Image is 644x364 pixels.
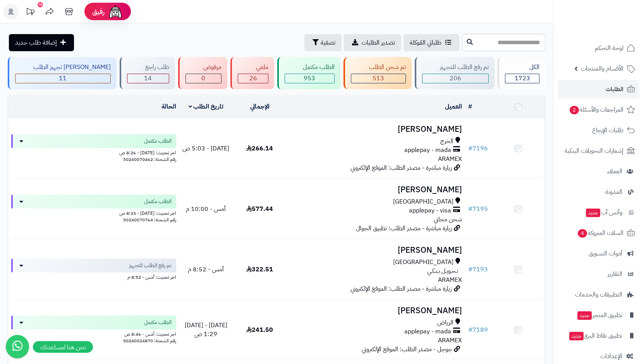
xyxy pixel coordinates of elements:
[161,102,176,111] a: الحالة
[558,265,639,283] a: التقارير
[185,63,222,72] div: مرفوض
[127,74,169,83] div: 14
[129,262,172,269] span: تم رفع الطلب للتجهيز
[404,146,451,155] span: applepay - mada
[290,306,462,315] h3: [PERSON_NAME]
[276,57,342,89] a: الطلب مكتمل 953
[434,215,462,224] span: شحن مجاني
[290,125,462,134] h3: [PERSON_NAME]
[575,289,622,300] span: التطبيقات والخدمات
[558,326,639,345] a: تطبيق نقاط البيعجديد
[558,224,639,242] a: السلات المتروكة4
[605,186,622,197] span: المدونة
[515,74,530,83] span: 1723
[186,204,226,214] span: أمس - 10:00 م
[589,248,622,259] span: أدوات التسويق
[362,38,395,47] span: تصدير الطلبات
[569,104,623,115] span: المراجعات والأسئلة
[468,265,472,274] span: #
[410,38,441,47] span: طلباتي المُوكلة
[144,74,152,83] span: 14
[59,74,67,83] span: 11
[393,197,453,206] span: [GEOGRAPHIC_DATA]
[558,244,639,263] a: أدوات التسويق
[577,310,622,321] span: تطبيق المتجر
[238,74,268,83] div: 26
[496,57,547,89] a: الكل1723
[351,74,405,83] div: 513
[186,74,222,83] div: 0
[581,63,623,74] span: الأقسام والمنتجات
[427,267,458,276] span: تـحـويـل بـنـكـي
[144,137,172,145] span: الطلب مكتمل
[182,144,229,153] span: [DATE] - 5:03 ص
[177,57,229,89] a: مرفوض 0
[409,206,451,215] span: applepay - visa
[558,285,639,304] a: التطبيقات والخدمات
[468,144,472,153] span: #
[185,321,227,339] span: [DATE] - [DATE] 1:29 ص
[558,306,639,324] a: تطبيق المتجرجديد
[11,273,176,281] div: اخر تحديث: أمس - 8:52 م
[304,34,342,51] button: تصفية
[468,325,472,335] span: #
[15,63,111,72] div: [PERSON_NAME] تجهيز الطلب
[246,325,273,335] span: 241.50
[592,125,623,136] span: طلبات الإرجاع
[558,121,639,140] a: طلبات الإرجاع
[351,63,406,72] div: تم شحن الطلب
[558,80,639,98] a: الطلبات
[11,329,176,338] div: اخر تحديث: أمس - 8:46 ص
[606,84,623,95] span: الطلبات
[304,74,315,83] span: 953
[144,198,172,205] span: الطلب مكتمل
[468,325,488,335] a: #7189
[450,74,461,83] span: 206
[21,4,40,21] a: تحديثات المنصة
[558,162,639,181] a: العملاء
[445,102,462,111] a: العميل
[578,229,587,238] span: 4
[437,318,453,327] span: الرياض
[568,330,622,341] span: تطبيق نقاط البيع
[404,327,451,336] span: applepay - mada
[342,57,413,89] a: تم شحن الطلب 513
[238,63,268,72] div: ملغي
[189,102,224,111] a: تاريخ الطلب
[9,34,74,51] a: إضافة طلب جديد
[229,57,276,89] a: ملغي 26
[591,22,637,38] img: logo-2.png
[15,74,110,83] div: 11
[505,63,539,72] div: الكل
[404,34,459,51] a: طلباتي المُوكلة
[290,185,462,194] h3: [PERSON_NAME]
[565,145,623,156] span: إشعارات التحويلات البنكية
[38,2,43,7] div: 10
[393,258,453,267] span: [GEOGRAPHIC_DATA]
[440,137,453,146] span: الخرج
[438,275,462,285] span: ARAMEX
[468,204,488,214] a: #7195
[11,148,176,156] div: اخر تحديث: [DATE] - 8:26 ص
[468,204,472,214] span: #
[570,106,579,114] span: 2
[290,246,462,255] h3: [PERSON_NAME]
[246,204,273,214] span: 577.44
[585,207,622,218] span: وآتس آب
[127,63,169,72] div: طلب راجع
[577,311,592,320] span: جديد
[362,345,452,354] span: جوجل - مصدر الطلب: الموقع الإلكتروني
[558,203,639,222] a: وآتس آبجديد
[15,38,57,47] span: إضافة طلب جديد
[123,337,176,344] span: رقم الشحنة: 50240024870
[607,166,622,177] span: العملاء
[600,351,622,362] span: الإعدادات
[144,319,172,326] span: الطلب مكتمل
[92,7,105,16] span: رفيق
[321,38,335,47] span: تصفية
[577,228,623,238] span: السلات المتروكة
[6,57,118,89] a: [PERSON_NAME] تجهيز الطلب 11
[356,224,452,233] span: زيارة مباشرة - مصدر الطلب: تطبيق الجوال
[350,284,452,293] span: زيارة مباشرة - مصدر الطلب: الموقع الإلكتروني
[246,265,273,274] span: 322.51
